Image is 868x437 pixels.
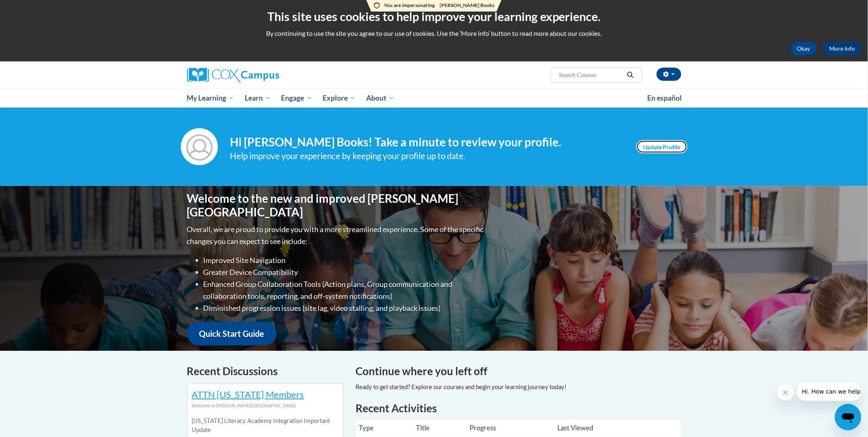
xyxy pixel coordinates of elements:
input: Search Courses [558,70,624,80]
div: Help improve your experience by keeping your profile up to date. [230,149,624,163]
h2: This site uses cookies to help improve your learning experience. [6,8,862,25]
button: Search [624,70,636,80]
span: My Learning [187,93,234,103]
p: [US_STATE] Literacy Academy Integration Important Update [192,416,339,435]
img: Profile Image [181,128,218,165]
a: Cox Campus [187,68,344,82]
span: Engage [281,93,312,103]
a: More Info [823,42,862,55]
div: Main menu [175,89,694,108]
iframe: Close message [777,384,794,401]
h4: Hi [PERSON_NAME] Books! Take a minute to review your profile. [230,135,624,149]
a: Engage [276,89,318,108]
a: Learn [239,89,276,108]
li: Diminished progression issues (site lag, video stalling, and playback issues) [204,302,486,314]
img: Cox Campus [187,68,279,82]
th: Last Viewed [554,420,668,436]
a: Explore [317,89,361,108]
a: My Learning [182,89,240,108]
a: En español [642,89,688,107]
a: Update Profile [636,140,688,153]
span: Hi. How can we help? [5,6,67,12]
li: Greater Device Compatibility [204,266,486,278]
button: Account Settings [657,68,681,81]
a: About [361,89,400,108]
li: Improved Site Navigation [204,254,486,266]
span: En español [648,94,682,102]
th: Progress [467,420,554,436]
iframe: Message from company [797,383,861,401]
th: Title [413,420,467,436]
p: Overall, we are proud to provide you with a more streamlined experience. Some of the specific cha... [187,223,486,247]
div: Welcome to [PERSON_NAME][GEOGRAPHIC_DATA]! [192,401,339,410]
h4: Recent Discussions [187,363,344,379]
h4: Continue where you left off [356,363,681,379]
span: Explore [323,93,356,103]
th: Type [356,420,413,436]
a: ATTN [US_STATE] Members [192,389,304,400]
iframe: Button to launch messaging window [835,404,861,430]
a: Quick Start Guide [187,322,277,345]
button: Okay [791,42,817,55]
span: Learn [245,93,271,103]
p: By continuing to use the site you agree to our use of cookies. Use the ‘More info’ button to read... [6,29,862,38]
h1: Welcome to the new and improved [PERSON_NAME][GEOGRAPHIC_DATA] [187,192,486,219]
h1: Recent Activities [356,401,681,416]
span: About [366,93,394,103]
li: Enhanced Group Collaboration Tools (Action plans, Group communication and collaboration tools, re... [204,278,486,302]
